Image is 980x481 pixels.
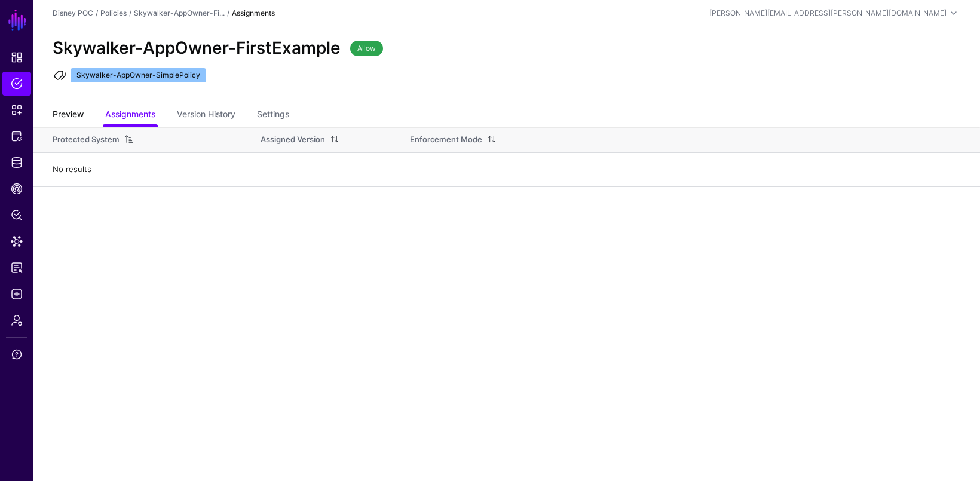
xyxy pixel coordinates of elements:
span: Policies [11,78,23,90]
a: SGNL [7,7,27,33]
span: Identity Data Fabric [11,157,23,168]
a: Preview [53,104,84,127]
a: Assignments [105,104,155,127]
a: Policies [2,72,31,96]
span: Policy Lens [11,209,23,221]
div: Assigned Version [261,134,325,146]
h2: Skywalker-AppOwner-FirstExample [53,38,341,59]
a: Skywalker-AppOwner-Fi... [134,8,225,17]
span: Allow [350,41,383,56]
span: Data Lens [11,235,23,247]
span: Admin [11,314,23,326]
a: Snippets [2,98,31,122]
a: Policies [100,8,127,17]
span: Assignments [102,108,158,120]
a: Data Lens [2,229,31,253]
a: Disney POC [53,8,93,17]
span: Dashboard [11,51,23,63]
a: Protected Systems [2,124,31,148]
a: Logs [2,282,31,306]
strong: Assignments [232,8,275,17]
a: Settings [257,104,289,127]
span: Support [11,348,23,360]
a: Policy Lens [2,203,31,227]
div: Enforcement Mode [410,134,482,146]
a: Dashboard [2,45,31,69]
span: Skywalker-AppOwner-SimplePolicy [71,68,206,82]
div: [PERSON_NAME][EMAIL_ADDRESS][PERSON_NAME][DOMAIN_NAME] [709,8,947,19]
div: / [93,8,100,19]
div: / [127,8,134,19]
a: Admin [2,308,31,332]
span: Logs [11,288,23,300]
div: / [225,8,232,19]
a: CAEP Hub [2,177,31,201]
span: Reports [11,262,23,274]
a: Identity Data Fabric [2,151,31,174]
span: Protected Systems [11,130,23,142]
span: CAEP Hub [11,183,23,195]
span: Snippets [11,104,23,116]
td: No results [33,153,980,187]
a: Version History [177,104,235,127]
a: Reports [2,256,31,280]
div: Protected System [53,134,120,146]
